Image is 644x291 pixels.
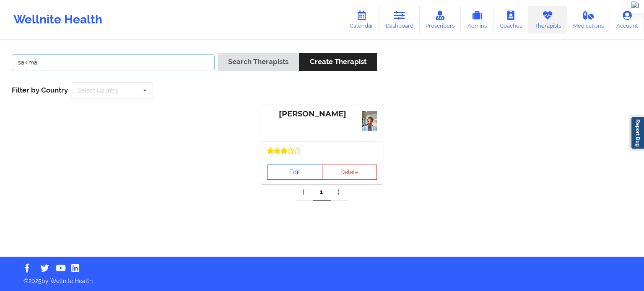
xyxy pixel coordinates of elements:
[18,271,626,285] p: © 2025 by Wellnite Health
[493,6,528,33] a: Coaches
[322,165,377,180] button: Delete
[528,6,567,33] a: Therapists
[420,6,461,33] a: Prescribers
[567,6,610,33] a: Medications
[296,184,313,201] a: Previous item
[299,53,377,71] button: Create Therapist
[610,6,644,33] a: Account
[12,86,68,94] span: Filter by Country
[379,6,420,33] a: Dashboard
[267,165,322,180] a: Edit
[461,6,493,33] a: Admins
[218,53,299,71] button: Search Therapists
[296,184,348,201] div: Pagination Navigation
[343,6,379,33] a: Calendar
[362,111,377,131] img: 472bbce7-ef1e-44c7-9f0e-d33f97665d53Profile_Picture_Nov_2024.jpg
[313,184,331,201] a: 1
[631,116,644,149] a: Report Bug
[12,54,215,70] input: Search Keywords
[78,88,119,93] div: Select Country
[331,184,348,201] a: Next item
[267,109,377,119] div: [PERSON_NAME]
